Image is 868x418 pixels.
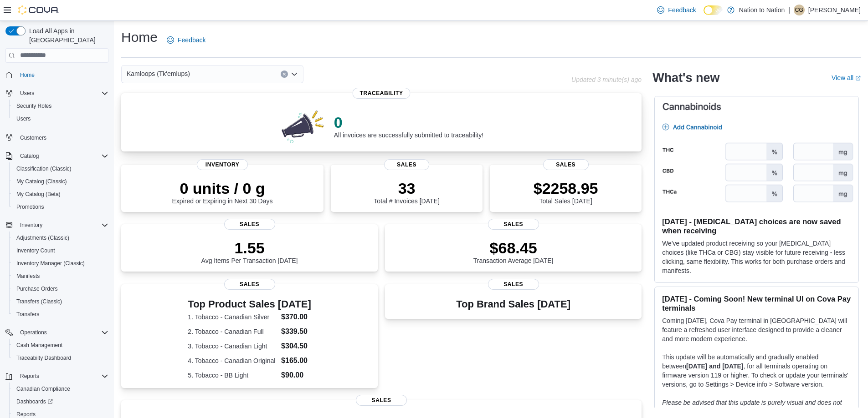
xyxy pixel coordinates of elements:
p: Nation to Nation [739,5,785,15]
a: Users [13,113,34,124]
button: Transfers [9,308,112,321]
span: Sales [224,219,275,230]
button: Catalog [16,151,42,161]
span: Home [16,69,108,81]
a: Manifests [13,271,43,282]
div: Avg Items Per Transaction [DATE] [201,239,298,264]
button: Users [16,88,38,99]
h3: Top Product Sales [DATE] [188,299,311,310]
span: Users [20,90,34,97]
span: Sales [488,219,539,230]
a: Feedback [653,1,699,19]
a: Customers [16,132,50,143]
span: Reports [20,373,39,380]
img: 0 [279,108,327,144]
span: Customers [16,131,108,143]
p: 0 units / 0 g [172,179,273,197]
a: Feedback [163,31,209,49]
input: Dark Mode [704,5,723,15]
div: Transaction Average [DATE] [473,239,554,264]
span: Classification (Classic) [13,163,108,174]
a: Dashboards [9,395,112,408]
span: Traceabilty Dashboard [16,354,71,362]
span: My Catalog (Beta) [16,191,61,198]
span: Dashboards [16,398,53,405]
dt: 2. Tobacco - Canadian Full [188,327,277,336]
span: Users [16,115,31,122]
p: We've updated product receiving so your [MEDICAL_DATA] choices (like THCa or CBG) stay visible fo... [662,239,851,275]
div: Total # Invoices [DATE] [374,179,439,205]
span: Home [20,71,35,79]
span: Catalog [20,152,39,160]
span: Kamloops (Tk'emlups) [127,68,190,79]
button: Canadian Compliance [9,383,112,395]
span: Inventory Manager (Classic) [13,258,108,269]
a: Adjustments (Classic) [13,232,73,243]
span: Transfers [16,311,39,318]
strong: [DATE] and [DATE] [686,363,743,370]
dd: $339.50 [281,326,311,337]
p: [PERSON_NAME] [808,5,861,15]
span: Users [13,113,108,124]
a: Dashboards [13,396,56,407]
span: Inventory Manager (Classic) [16,260,85,267]
a: My Catalog (Beta) [13,189,64,200]
button: Inventory [16,220,46,231]
a: Security Roles [13,101,55,111]
a: Transfers [13,309,43,320]
h1: Home [121,28,158,46]
span: Sales [224,279,275,290]
button: Manifests [9,270,112,282]
span: Customers [20,134,46,141]
span: Inventory [20,222,42,229]
button: My Catalog (Beta) [9,188,112,201]
span: Adjustments (Classic) [16,234,69,242]
span: Classification (Classic) [16,165,72,172]
span: Inventory [197,159,248,170]
button: Traceabilty Dashboard [9,352,112,364]
button: Reports [2,370,112,383]
span: Security Roles [16,102,51,110]
button: Operations [2,326,112,339]
button: Customers [2,131,112,144]
a: Cash Management [13,340,66,351]
p: 1.55 [201,239,298,257]
a: Inventory Manager (Classic) [13,258,88,269]
div: All invoices are successfully submitted to traceability! [334,113,483,139]
p: This update will be automatically and gradually enabled between , for all terminals operating on ... [662,353,851,389]
p: 0 [334,113,483,131]
span: Catalog [16,151,108,161]
span: Canadian Compliance [13,383,108,394]
a: Promotions [13,201,48,212]
svg: External link [855,76,861,81]
span: CG [795,5,803,15]
span: Adjustments (Classic) [13,232,108,243]
button: Home [2,68,112,81]
span: Traceabilty Dashboard [13,353,108,363]
dd: $165.00 [281,355,311,366]
button: Catalog [2,150,112,162]
button: Promotions [9,201,112,213]
button: Inventory [2,219,112,232]
button: Transfers (Classic) [9,295,112,308]
a: Purchase Orders [13,283,62,294]
span: Feedback [668,5,696,15]
span: Cash Management [16,342,62,349]
span: Users [16,88,108,99]
dt: 4. Tobacco - Canadian Original [188,356,277,365]
span: Traceability [353,88,411,99]
span: Sales [356,395,407,406]
span: Purchase Orders [16,285,58,292]
span: Sales [543,159,589,170]
span: Inventory [16,220,108,231]
span: Dashboards [13,396,108,407]
em: Please be advised that this update is purely visual and does not impact payment functionality. [662,399,842,415]
button: Classification (Classic) [9,162,112,175]
h2: What's new [652,71,719,85]
button: Inventory Manager (Classic) [9,257,112,270]
span: My Catalog (Beta) [13,189,108,200]
dd: $304.50 [281,341,311,352]
button: Operations [16,327,51,338]
span: Purchase Orders [13,283,108,294]
p: Updated 3 minute(s) ago [571,76,642,83]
